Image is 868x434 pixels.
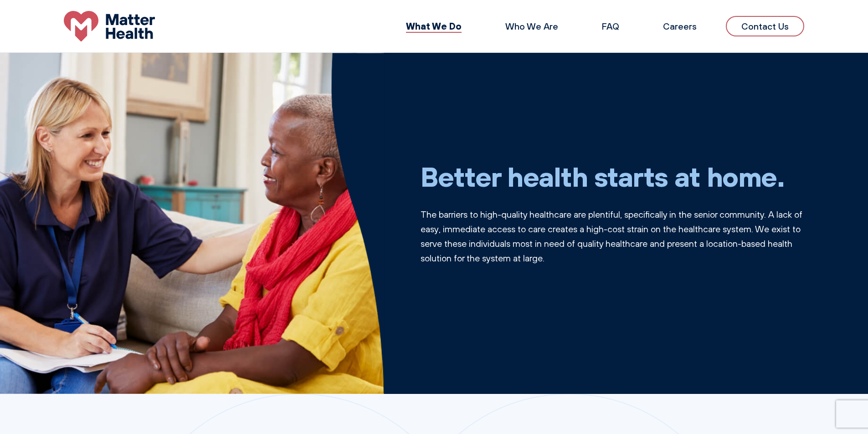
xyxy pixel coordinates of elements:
[602,20,619,32] a: FAQ
[726,16,804,36] a: Contact Us
[663,20,697,32] a: Careers
[505,20,558,32] a: Who We Are
[406,20,462,32] a: What We Do
[421,160,805,193] h1: Better health starts at home.
[421,207,805,266] p: The barriers to high-quality healthcare are plentiful, specifically in the senior community. A la...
